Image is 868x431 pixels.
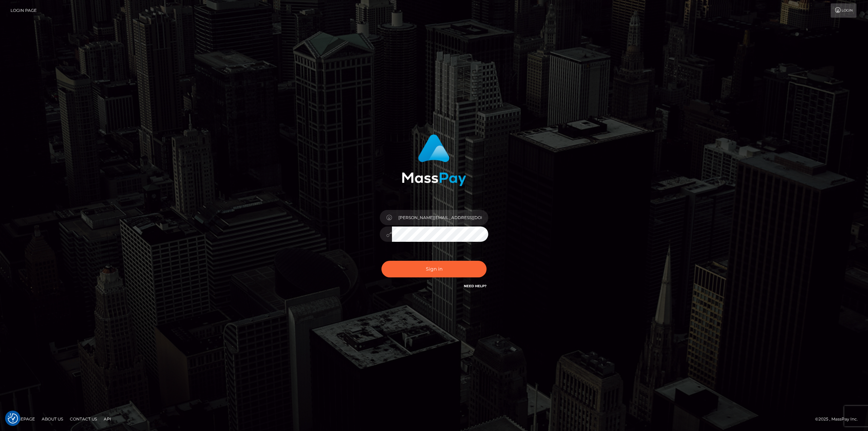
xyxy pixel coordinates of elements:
input: Username... [392,210,488,225]
div: © 2025 , MassPay Inc. [815,415,863,423]
button: Consent Preferences [8,413,18,424]
img: MassPay Login [402,134,466,186]
a: API [101,414,114,424]
a: Need Help? [464,284,487,288]
a: About Us [39,414,66,424]
a: Login [831,3,856,18]
button: Sign in [381,261,487,277]
a: Login Page [11,3,37,18]
img: Revisit consent button [8,413,18,424]
a: Homepage [7,414,38,424]
a: Contact Us [67,414,100,424]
